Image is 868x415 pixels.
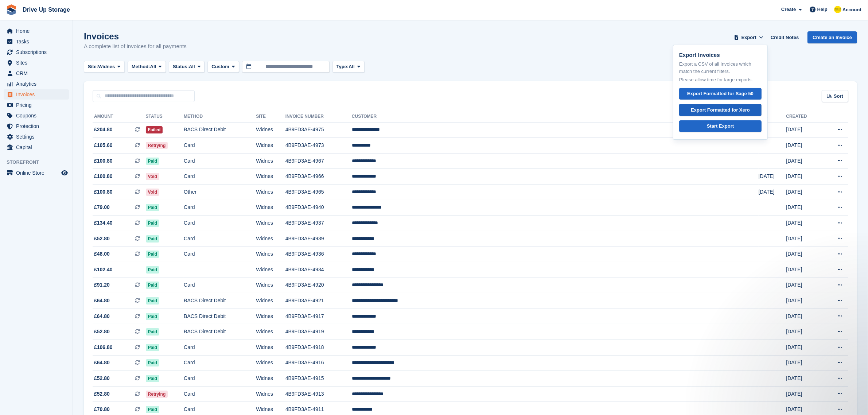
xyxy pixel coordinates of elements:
span: Paid [146,406,159,413]
span: Failed [146,126,163,133]
span: Help [817,6,828,13]
a: menu [4,121,69,131]
span: Type: [336,63,349,70]
td: 4B9FD3AE-4921 [285,293,352,309]
th: Amount [93,111,146,123]
td: [DATE] [786,293,822,309]
span: Paid [146,297,159,305]
span: Paid [146,204,159,211]
span: £105.60 [94,141,113,149]
button: Site: Widnes [84,61,125,73]
td: [DATE] [786,122,822,138]
span: Tasks [16,36,60,47]
td: 4B9FD3AE-4919 [285,324,352,340]
th: Invoice Number [285,111,352,123]
span: Coupons [16,110,60,121]
td: Widnes [256,122,285,138]
td: Widnes [256,324,285,340]
span: Sites [16,58,60,68]
td: Card [184,169,256,185]
td: Widnes [256,278,285,293]
td: [DATE] [786,386,822,402]
img: Crispin Vitoria [834,6,841,13]
td: [DATE] [786,262,822,278]
td: 4B9FD3AE-4913 [285,386,352,402]
a: Export Formatted for Sage 50 [679,88,762,100]
td: Widnes [256,169,285,185]
span: Invoices [16,89,60,100]
td: [DATE] [786,169,822,185]
td: [DATE] [786,324,822,340]
span: Void [146,173,159,180]
td: 4B9FD3AE-4967 [285,153,352,169]
div: Export Formatted for Sage 50 [687,90,754,97]
a: menu [4,142,69,152]
td: 4B9FD3AE-4934 [285,262,352,278]
span: Widnes [98,63,115,70]
span: £64.80 [94,313,110,320]
td: [DATE] [786,200,822,216]
span: Retrying [146,142,168,149]
span: Paid [146,220,159,227]
td: Widnes [256,293,285,309]
td: BACS Direct Debit [184,309,256,324]
p: Please allow time for large exports. [679,76,762,84]
td: Widnes [256,386,285,402]
td: 4B9FD3AE-4975 [285,122,352,138]
span: Export [742,34,756,41]
span: Home [16,26,60,36]
span: Paid [146,266,159,274]
th: Method [184,111,256,123]
td: [DATE] [786,309,822,324]
td: [DATE] [759,185,786,200]
span: Storefront [7,159,73,166]
a: menu [4,168,69,178]
span: Status: [173,63,189,70]
td: Widnes [256,247,285,262]
span: Paid [146,344,159,351]
span: Paid [146,158,159,165]
button: Export [733,31,765,43]
span: All [150,63,156,70]
td: Card [184,247,256,262]
div: Start Export [707,123,734,130]
span: £52.80 [94,328,110,336]
td: 4B9FD3AE-4936 [285,247,352,262]
span: £102.40 [94,266,113,274]
span: Custom [211,63,229,70]
span: Paid [146,359,159,366]
span: Paid [146,328,159,336]
button: Status: All [169,61,205,73]
span: Analytics [16,79,60,89]
a: menu [4,132,69,142]
td: [DATE] [759,169,786,185]
span: Method: [132,63,150,70]
th: Created [786,111,822,123]
span: Paid [146,313,159,320]
td: BACS Direct Debit [184,122,256,138]
td: 4B9FD3AE-4918 [285,340,352,356]
td: Card [184,138,256,154]
span: £64.80 [94,359,110,366]
td: Widnes [256,216,285,231]
td: 4B9FD3AE-4920 [285,278,352,293]
th: Due [759,111,786,123]
span: £79.00 [94,203,110,211]
td: Widnes [256,153,285,169]
a: Credit Notes [768,31,802,43]
img: stora-icon-8386f47178a22dfd0bd8f6a31ec36ba5ce8667c1dd55bd0f319d3a0aa187defe.svg [6,4,17,15]
p: A complete list of invoices for all payments [84,42,187,51]
td: Card [184,355,256,371]
span: £100.80 [94,157,113,165]
td: 4B9FD3AE-4915 [285,371,352,387]
th: Site [256,111,285,123]
span: Paid [146,282,159,289]
td: [DATE] [786,138,822,154]
span: £106.80 [94,344,113,351]
td: 4B9FD3AE-4937 [285,216,352,231]
span: Sort [834,93,843,100]
th: Customer [352,111,759,123]
td: Card [184,200,256,216]
span: £52.80 [94,390,110,398]
span: £100.80 [94,188,113,196]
